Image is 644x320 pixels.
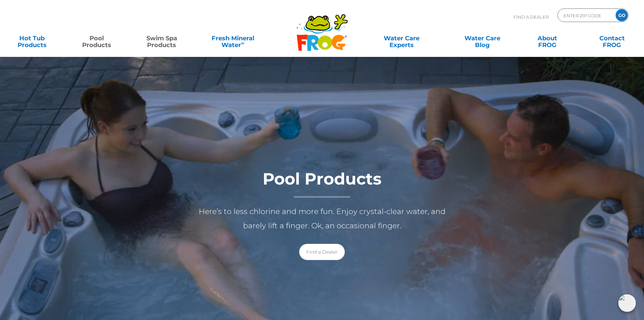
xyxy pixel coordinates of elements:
sup: ∞ [241,40,244,46]
a: Swim SpaProducts [137,31,187,45]
a: Hot TubProducts [7,31,57,45]
input: GO [616,9,628,21]
a: ContactFROG [587,31,637,45]
a: Fresh MineralWater∞ [201,31,264,45]
p: Find A Dealer [514,8,549,25]
a: AboutFROG [522,31,572,45]
a: PoolProducts [72,31,122,45]
img: openIcon [618,294,636,312]
h1: Pool Products [187,170,457,198]
a: Water CareBlog [457,31,507,45]
input: Zip Code Form [563,10,609,20]
a: Water CareExperts [361,31,443,45]
p: Here’s to less chlorine and more fun. Enjoy crystal-clear water, and barely lift a finger. Ok, an... [187,205,457,233]
a: Find a Dealer [299,244,345,260]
